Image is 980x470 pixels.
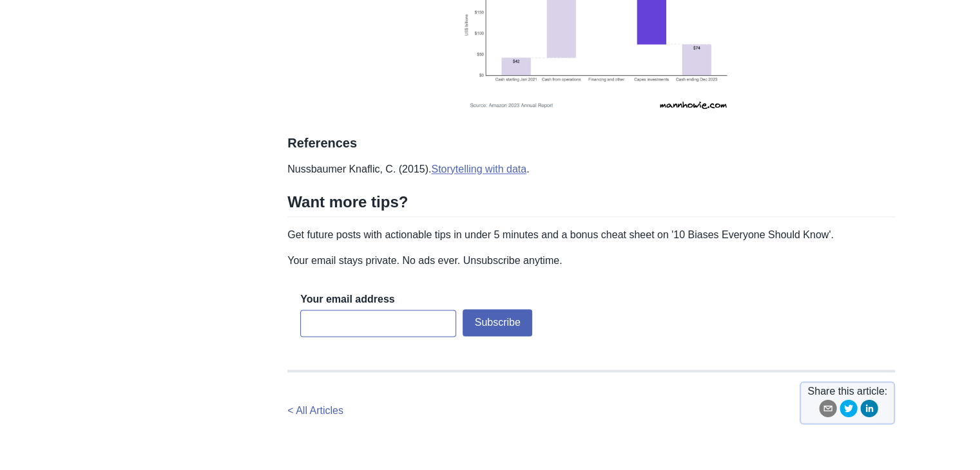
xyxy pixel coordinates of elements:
[287,135,895,151] h3: References
[819,399,837,422] button: email
[860,399,878,422] button: linkedin
[300,292,394,306] label: Your email address
[287,227,895,243] p: Get future posts with actionable tips in under 5 minutes and a bonus cheat sheet on '10 Biases Ev...
[287,253,895,268] p: Your email stays private. No ads ever. Unsubscribe anytime.
[840,399,858,422] button: twitter
[431,164,526,174] a: Storytelling with data
[463,309,532,336] button: Subscribe
[287,193,895,217] h2: Want more tips?
[287,405,343,416] a: < All Articles
[807,384,887,399] span: Share this article:
[287,162,895,177] p: Nussbaumer Knaflic, C. (2015). .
